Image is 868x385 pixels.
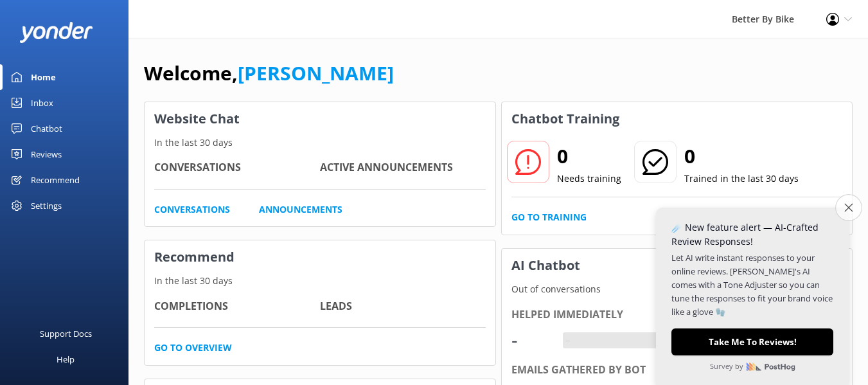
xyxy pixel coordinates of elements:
h4: Conversations [154,159,320,176]
h3: Recommend [145,240,495,274]
h3: Website Chat [145,102,495,136]
div: Reviews [31,141,62,167]
p: Trained in the last 30 days [684,172,799,186]
h1: Welcome, [144,58,394,89]
div: Helped immediately [511,307,843,323]
img: yonder-white-logo.png [19,22,93,43]
p: Out of conversations [502,282,853,296]
div: - [563,332,572,349]
p: Needs training [557,172,621,186]
div: Support Docs [40,321,92,346]
div: Home [31,64,56,90]
div: - [511,325,550,355]
div: Settings [31,193,62,219]
h2: 0 [557,141,621,172]
a: Go to overview [154,341,232,355]
h4: Active Announcements [320,159,486,176]
div: Emails gathered by bot [511,362,843,379]
a: Go to Training [511,210,587,224]
div: Help [57,346,75,372]
h4: Leads [320,298,486,315]
h4: Completions [154,298,320,315]
a: Announcements [259,202,342,217]
p: In the last 30 days [145,274,495,288]
h3: AI Chatbot [502,249,590,282]
div: Inbox [31,90,53,116]
div: Recommend [31,167,80,193]
a: [PERSON_NAME] [238,60,394,86]
a: Conversations [154,202,230,217]
h2: 0 [684,141,799,172]
div: Chatbot [31,116,62,141]
h3: Chatbot Training [502,102,629,136]
p: In the last 30 days [145,136,495,150]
